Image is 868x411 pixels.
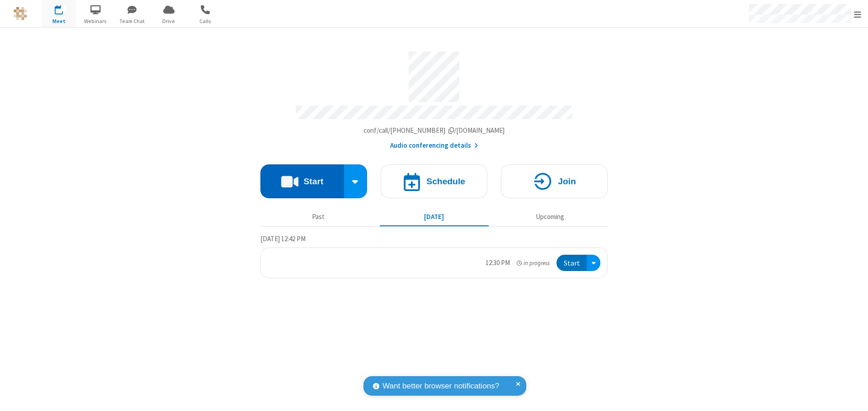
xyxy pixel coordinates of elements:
[495,208,604,225] button: Upcoming
[14,7,27,20] img: QA Selenium DO NOT DELETE OR CHANGE
[264,208,373,225] button: Past
[303,177,323,186] h4: Start
[426,177,465,186] h4: Schedule
[260,234,306,243] span: [DATE] 12:42 PM
[380,208,489,225] button: [DATE]
[558,177,576,186] h4: Join
[486,258,510,268] div: 12:30 PM
[517,259,550,267] em: in progress
[381,164,487,198] button: Schedule
[189,17,222,25] span: Calls
[390,140,478,151] button: Audio conferencing details
[344,164,368,198] div: Start conference options
[79,17,113,25] span: Webinars
[587,255,600,271] div: Open menu
[501,164,608,198] button: Join
[61,5,67,12] div: 1
[382,380,499,392] span: Want better browser notifications?
[845,388,861,405] iframe: Chat
[152,17,186,25] span: Drive
[557,255,587,271] button: Start
[260,234,608,279] section: Today's Meetings
[260,45,608,151] section: Account details
[260,164,344,198] button: Start
[115,17,149,25] span: Team Chat
[363,126,505,136] button: Copy my meeting room linkCopy my meeting room link
[42,17,76,25] span: Meet
[363,126,505,135] span: Copy my meeting room link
